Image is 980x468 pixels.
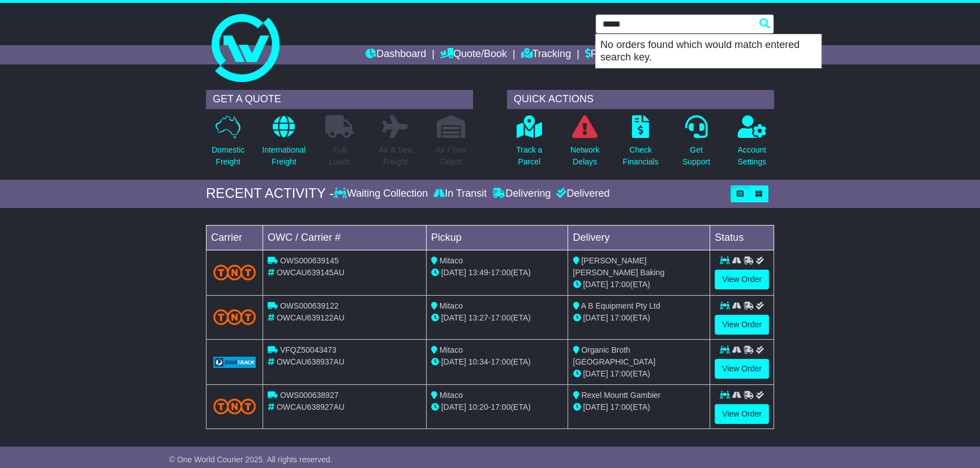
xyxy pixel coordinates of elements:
[715,315,769,335] a: View Order
[441,357,466,366] span: [DATE]
[738,144,767,168] p: Account Settings
[213,309,256,324] img: TNT_Domestic.png
[583,313,608,322] span: [DATE]
[441,268,466,277] span: [DATE]
[491,268,510,277] span: 17:00
[623,144,659,168] p: Check Financials
[261,115,306,174] a: InternationalFreight
[710,225,774,250] td: Status
[682,144,710,168] p: Get Support
[169,455,333,464] span: © One World Courier 2025. All rights reserved.
[468,357,488,366] span: 10:34
[583,402,608,411] span: [DATE]
[521,45,571,64] a: Tracking
[277,313,345,322] span: OWCAU639122AU
[366,45,426,64] a: Dashboard
[426,225,568,250] td: Pickup
[515,115,543,174] a: Track aParcel
[431,188,489,200] div: In Transit
[715,404,769,424] a: View Order
[682,115,711,174] a: GetSupport
[325,144,354,168] p: Full Loads
[491,357,510,366] span: 17:00
[468,268,488,277] span: 13:49
[570,144,599,168] p: Network Delays
[262,144,306,168] p: International Freight
[379,144,412,168] p: Air & Sea Freight
[277,402,345,411] span: OWCAU638927AU
[431,401,564,413] div: - (ETA)
[516,144,542,168] p: Track a Parcel
[206,185,334,202] div: RECENT ACTIVITY -
[468,402,488,411] span: 10:20
[573,368,705,380] div: (ETA)
[431,267,564,279] div: - (ETA)
[440,45,507,64] a: Quote/Book
[568,225,710,250] td: Delivery
[280,256,339,265] span: OWS000639145
[610,280,630,289] span: 17:00
[440,391,463,400] span: Mitaco
[583,280,608,289] span: [DATE]
[507,90,774,109] div: QUICK ACTIONS
[280,345,337,354] span: VFQZ50043473
[583,369,608,378] span: [DATE]
[573,401,705,413] div: (ETA)
[207,225,263,250] td: Carrier
[213,265,256,280] img: TNT_Domestic.png
[440,345,463,354] span: Mitaco
[431,312,564,324] div: - (ETA)
[715,359,769,379] a: View Order
[573,279,705,291] div: (ETA)
[610,313,630,322] span: 17:00
[573,345,655,366] span: Organic Broth [GEOGRAPHIC_DATA]
[491,402,510,411] span: 17:00
[570,115,600,174] a: NetworkDelays
[440,301,463,310] span: Mitaco
[277,357,345,366] span: OWCAU638937AU
[468,313,488,322] span: 13:27
[715,270,769,289] a: View Order
[334,188,431,200] div: Waiting Collection
[596,34,821,68] p: No orders found which would match entered search key.
[213,357,256,368] img: GetCarrierServiceLogo
[489,188,553,200] div: Delivering
[263,225,427,250] td: OWC / Carrier #
[610,369,630,378] span: 17:00
[436,144,466,168] p: Air / Sea Depot
[585,45,637,64] a: Financials
[581,391,660,400] span: Rexel Mountt Gambier
[280,391,339,400] span: OWS000638927
[553,188,609,200] div: Delivered
[213,398,256,414] img: TNT_Domestic.png
[211,115,245,174] a: DomesticFreight
[491,313,510,322] span: 17:00
[212,144,244,168] p: Domestic Freight
[277,268,345,277] span: OWCAU639145AU
[441,313,466,322] span: [DATE]
[431,356,564,368] div: - (ETA)
[441,402,466,411] span: [DATE]
[280,301,339,310] span: OWS000639122
[573,312,705,324] div: (ETA)
[440,256,463,265] span: Mitaco
[581,301,660,310] span: A B Equipment Pty Ltd
[610,402,630,411] span: 17:00
[573,256,664,277] span: [PERSON_NAME] [PERSON_NAME] Baking
[622,115,659,174] a: CheckFinancials
[206,90,473,109] div: GET A QUOTE
[737,115,767,174] a: AccountSettings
